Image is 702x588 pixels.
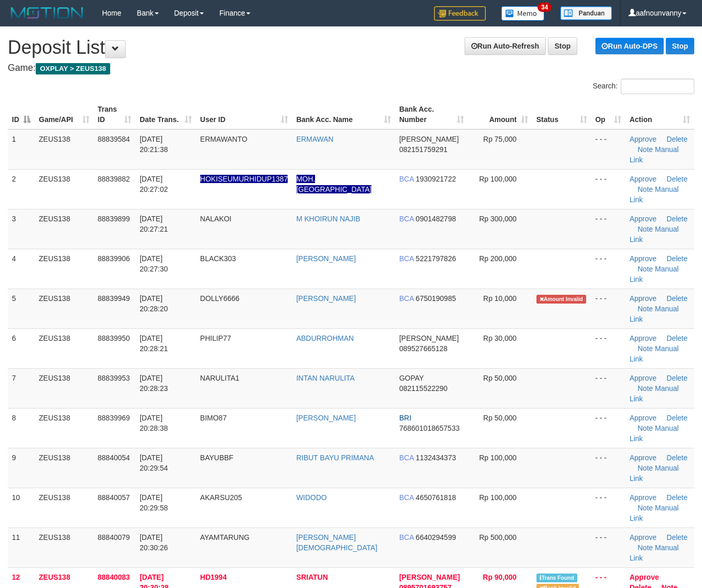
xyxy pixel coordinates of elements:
span: Rp 50,000 [483,414,517,422]
span: 88839953 [98,374,130,382]
span: Amount is not matched [536,295,586,304]
span: Copy 0901482798 to clipboard [416,215,456,223]
span: Copy 6750190985 to clipboard [416,294,456,303]
th: Date Trans.: activate to sort column ascending [136,100,196,129]
a: Manual Link [630,464,679,483]
a: SRIATUN [296,573,328,581]
td: 10 [8,488,35,527]
span: Rp 30,000 [483,334,517,342]
span: 88839949 [98,294,130,303]
td: ZEUS138 [35,169,94,209]
span: BAYUBBF [200,454,233,462]
h1: Deposit List [8,37,694,58]
td: ZEUS138 [35,368,94,408]
span: Copy 082151759291 to clipboard [399,145,447,154]
td: 4 [8,249,35,289]
span: 88839969 [98,414,130,422]
span: [DATE] 20:21:38 [140,135,168,154]
input: Search: [621,79,694,94]
span: AYAMTARUNG [200,533,250,541]
a: Delete [667,175,688,183]
td: ZEUS138 [35,527,94,567]
span: [DATE] 20:27:02 [140,175,168,193]
span: Rp 10,000 [483,294,517,303]
span: [PERSON_NAME] [399,334,459,342]
span: [DATE] 20:28:38 [140,414,168,432]
td: - - - [591,408,625,448]
span: BCA [399,294,414,303]
td: - - - [591,368,625,408]
td: - - - [591,209,625,249]
span: [DATE] 20:28:21 [140,334,168,353]
span: 88840083 [98,573,130,581]
a: [PERSON_NAME] [296,294,356,303]
a: WIDODO [296,493,327,502]
th: Trans ID: activate to sort column ascending [94,100,136,129]
a: Note [638,424,653,432]
span: OXPLAY > ZEUS138 [36,63,110,74]
span: 88839899 [98,215,130,223]
span: DOLLY6666 [200,294,240,303]
span: Nama rekening ada tanda titik/strip, harap diedit [200,175,288,183]
a: Approve [630,573,659,581]
span: ERMAWANTO [200,135,247,143]
span: GOPAY [399,374,424,382]
span: Rp 50,000 [483,374,517,382]
span: Rp 100,000 [479,493,516,502]
span: Rp 200,000 [479,254,516,263]
span: Rp 100,000 [479,175,516,183]
span: Rp 300,000 [479,215,516,223]
td: 9 [8,448,35,488]
a: Approve [630,374,656,382]
span: [DATE] 20:29:58 [140,493,168,512]
a: Manual Link [630,145,679,164]
a: Delete [667,135,688,143]
a: Note [638,265,653,273]
span: 88839950 [98,334,130,342]
span: Rp 90,000 [483,573,516,581]
a: RIBUT BAYU PRIMANA [296,454,374,462]
th: ID: activate to sort column descending [8,100,35,129]
span: [DATE] 20:29:54 [140,454,168,472]
span: [DATE] 20:28:20 [140,294,168,313]
a: M KHOIRUN NAJIB [296,215,361,223]
span: 88839584 [98,135,130,143]
span: BCA [399,175,414,183]
th: Action: activate to sort column ascending [625,100,694,129]
span: Copy 768601018657533 to clipboard [399,424,460,432]
span: Copy 1132434373 to clipboard [416,454,456,462]
span: 88840079 [98,533,130,541]
a: Note [638,305,653,313]
a: Manual Link [630,504,679,522]
span: [DATE] 20:30:26 [140,533,168,552]
span: 34 [537,3,551,12]
a: Stop [666,38,694,54]
img: panduan.png [560,6,612,20]
td: 11 [8,527,35,567]
span: [DATE] 20:27:30 [140,254,168,273]
span: PHILIP77 [200,334,231,342]
td: ZEUS138 [35,129,94,170]
td: - - - [591,328,625,368]
th: Game/API: activate to sort column ascending [35,100,94,129]
img: MOTION_logo.png [8,5,86,21]
a: Manual Link [630,384,679,403]
a: Approve [630,175,656,183]
label: Search: [593,79,694,94]
a: Approve [630,294,656,303]
span: Copy 089527665128 to clipboard [399,344,447,353]
td: ZEUS138 [35,289,94,328]
td: - - - [591,448,625,488]
a: Note [638,344,653,353]
span: Rp 100,000 [479,454,516,462]
span: 88840057 [98,493,130,502]
span: [DATE] 20:27:21 [140,215,168,233]
td: ZEUS138 [35,448,94,488]
td: ZEUS138 [35,488,94,527]
span: [DATE] 20:28:23 [140,374,168,393]
a: [PERSON_NAME][DEMOGRAPHIC_DATA] [296,533,378,552]
a: Note [638,185,653,193]
a: MOH. [GEOGRAPHIC_DATA] [296,175,372,193]
td: ZEUS138 [35,408,94,448]
td: - - - [591,527,625,567]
